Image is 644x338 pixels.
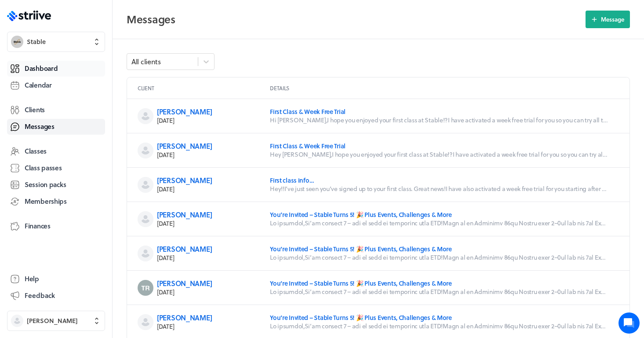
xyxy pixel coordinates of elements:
[157,209,212,220] a: [PERSON_NAME]
[270,287,608,296] p: Lo ipsumdol,Si’am consect 7 – adi el sedd ei temporinc utla ETD!Magn al en Adminimv 86qu Nostru e...
[131,57,161,66] div: All clients
[7,271,105,287] a: Help
[25,197,67,206] span: Memberships
[11,36,23,48] img: Stable
[7,119,105,135] a: Messages
[7,160,105,176] a: Class passes
[270,116,608,125] p: Hi [PERSON_NAME],I hope you enjoyed your first class at Stable!?I have activated a week free tria...
[157,185,256,194] p: [DATE]
[57,108,106,115] span: New conversation
[270,279,452,288] a: You’re Invited – Stable Turns 5! 🎉 Plus Events, Challenges & More
[157,322,256,331] p: [DATE]
[157,141,212,151] a: [PERSON_NAME]
[25,180,66,189] span: Session packs
[601,15,624,23] span: Message
[270,84,619,92] p: Details
[270,176,313,185] a: First class info…
[619,312,640,334] iframe: gist-messenger-bubble-iframe
[13,59,163,87] h2: We're here to help. Ask us anything!
[157,253,256,262] p: [DATE]
[14,103,162,120] button: New conversation
[25,274,39,283] span: Help
[270,219,608,228] p: Lo ipsumdol,Si’am consect 7 – adi el sedd ei temporinc utla ETD!Magn al en Adminimv 86qu Nostru e...
[7,61,105,77] a: Dashboard
[270,184,608,193] p: Hey!!I’ve just seen you’ve signed up to your first class. Great news!I have also activated a week...
[25,64,58,73] span: Dashboard
[12,137,164,147] p: Find an answer quickly
[127,11,580,28] h2: Messages
[25,163,62,173] span: Class passes
[7,177,105,193] a: Session packs
[157,219,256,228] p: [DATE]
[7,143,105,159] a: Classes
[270,322,608,331] p: Lo ipsumdol,Si’am consect 7 – adi el sedd ei temporinc utla ETD!Magn al en Adminimv 86qu Nostru e...
[270,253,608,262] p: Lo ipsumdol,Si’am consect 7 – adi el sedd ei temporinc utla ETD!Magn al en Adminimv 86qu Nostru e...
[27,316,78,325] span: [PERSON_NAME]
[157,312,212,323] a: [PERSON_NAME]
[270,107,346,116] a: First Class & Week Free Trial
[157,288,256,297] p: [DATE]
[25,105,45,114] span: Clients
[25,122,55,131] span: Messages
[25,221,51,231] span: Finances
[270,244,452,253] a: You’re Invited – Stable Turns 5! 🎉 Plus Events, Challenges & More
[157,278,212,288] a: [PERSON_NAME]
[157,175,212,185] a: [PERSON_NAME]
[270,313,452,322] a: You’re Invited – Stable Turns 5! 🎉 Plus Events, Challenges & More
[25,151,157,169] input: Search articles
[270,210,452,219] a: You’re Invited – Stable Turns 5! 🎉 Plus Events, Challenges & More
[25,81,52,90] span: Calendar
[138,84,266,92] p: Client
[157,116,256,125] p: [DATE]
[27,37,46,46] span: Stable
[157,151,256,159] p: [DATE]
[7,102,105,118] a: Clients
[157,244,212,254] a: [PERSON_NAME]
[157,107,212,117] a: [PERSON_NAME]
[13,43,163,57] h1: Hi [PERSON_NAME]
[586,11,630,28] button: Message
[7,288,105,304] button: Feedback
[7,194,105,209] a: Memberships
[138,280,153,296] img: Terry Reddin
[7,77,105,93] a: Calendar
[270,141,346,151] a: First Class & Week Free Trial
[270,150,608,159] p: Hey [PERSON_NAME],I hope you enjoyed your first class at Stable!?I have activated a week free tri...
[25,291,55,300] span: Feedback
[7,218,105,234] a: Finances
[7,311,105,331] button: [PERSON_NAME]
[7,32,105,52] button: StableStable
[25,147,47,156] span: Classes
